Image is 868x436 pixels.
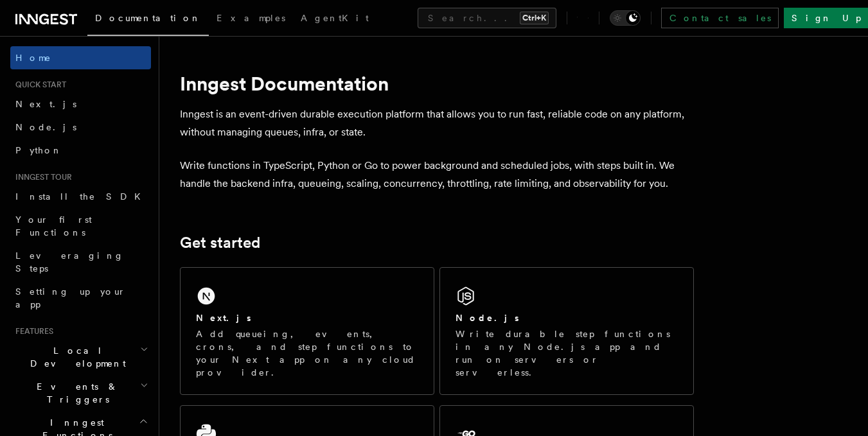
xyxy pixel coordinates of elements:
p: Inngest is an event-driven durable execution platform that allows you to run fast, reliable code ... [180,105,694,141]
span: AgentKit [301,13,369,23]
p: Write durable step functions in any Node.js app and run on servers or serverless. [456,327,678,379]
span: Node.js [15,122,76,132]
p: Add queueing, events, crons, and step functions to your Next app on any cloud provider. [196,327,418,379]
span: Python [15,145,62,155]
p: Write functions in TypeScript, Python or Go to power background and scheduled jobs, with steps bu... [180,157,694,193]
a: Examples [209,4,293,35]
a: Your first Functions [10,208,151,244]
span: Documentation [95,13,201,23]
a: Node.jsWrite durable step functions in any Node.js app and run on servers or serverless. [439,267,694,395]
a: Install the SDK [10,185,151,208]
a: Setting up your app [10,280,151,316]
a: Python [10,139,151,162]
a: Contact sales [661,8,779,28]
button: Events & Triggers [10,375,151,411]
span: Examples [217,13,285,23]
span: Setting up your app [15,286,126,310]
button: Local Development [10,339,151,375]
span: Inngest tour [10,172,72,182]
span: Events & Triggers [10,380,140,406]
span: Your first Functions [15,214,92,238]
h2: Node.js [456,311,519,324]
span: Install the SDK [15,191,148,202]
a: Next.js [10,92,151,116]
span: Features [10,326,53,336]
a: Next.jsAdd queueing, events, crons, and step functions to your Next app on any cloud provider. [180,267,434,395]
span: Leveraging Steps [15,250,124,274]
span: Local Development [10,344,140,370]
span: Next.js [15,99,76,109]
button: Toggle dark mode [610,10,641,26]
span: Quick start [10,80,66,90]
button: Search...Ctrl+K [418,8,556,28]
h1: Inngest Documentation [180,72,694,95]
a: Home [10,46,151,69]
a: Leveraging Steps [10,244,151,280]
kbd: Ctrl+K [520,12,549,24]
a: Node.js [10,116,151,139]
a: AgentKit [293,4,376,35]
a: Documentation [87,4,209,36]
h2: Next.js [196,311,251,324]
a: Get started [180,234,260,252]
span: Home [15,51,51,64]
